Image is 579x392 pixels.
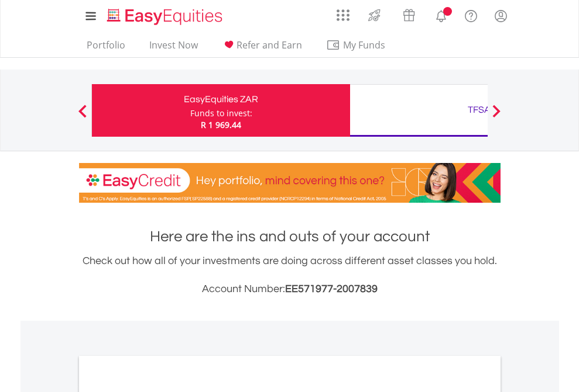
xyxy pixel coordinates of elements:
div: Funds to invest: [190,107,252,119]
a: FAQ's and Support [456,3,486,26]
button: Previous [71,110,94,122]
img: grid-menu-icon.svg [337,9,350,22]
a: Notifications [426,3,456,26]
img: EasyEquities_Logo.png [105,7,227,26]
h1: Here are the ins and outs of your account [79,226,501,247]
a: Home page [102,3,227,26]
img: thrive-v2.svg [365,6,384,25]
button: Next [485,110,508,122]
a: Vouchers [392,3,426,25]
span: My Funds [326,37,403,53]
span: EE571977-2007839 [285,283,378,294]
h3: Account Number: [79,281,501,297]
img: EasyCredit Promotion Banner [79,163,501,203]
span: R 1 969.44 [201,119,241,130]
span: Refer and Earn [237,39,302,51]
a: My Profile [486,3,516,29]
a: Refer and Earn [217,39,307,57]
div: Check out how all of your investments are doing across different asset classes you hold. [79,253,501,297]
div: EasyEquities ZAR [99,91,343,107]
img: vouchers-v2.svg [399,6,419,25]
a: AppsGrid [329,3,357,22]
a: Portfolio [82,39,130,57]
a: Invest Now [145,39,203,57]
